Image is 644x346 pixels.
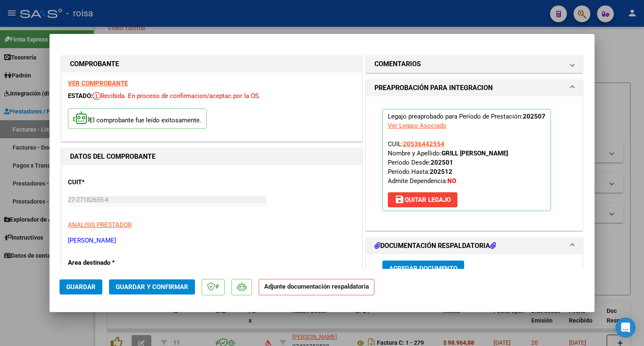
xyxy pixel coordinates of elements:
[68,92,93,100] span: ESTADO:
[366,238,582,254] mat-expansion-panel-header: DOCUMENTACIÓN RESPALDATORIA
[66,283,96,291] span: Guardar
[395,194,405,204] mat-icon: save
[388,140,508,185] span: CUIL: Nombre y Apellido: Período Desde: Período Hasta: Admite Dependencia:
[430,168,452,176] strong: 202512
[366,96,582,230] div: PREAPROBACIÓN PARA INTEGRACION
[374,241,496,251] h1: DOCUMENTACIÓN RESPALDATORIA
[523,113,545,120] strong: 202507
[70,60,119,68] strong: COMPROBANTE
[382,109,551,211] p: Legajo preaprobado para Período de Prestación:
[116,283,188,291] span: Guardar y Confirmar
[109,279,195,294] button: Guardar y Confirmar
[68,80,128,87] a: VER COMPROBANTE
[388,121,447,130] div: Ver Legajo Asociado
[374,83,493,93] h1: PREAPROBACIÓN PARA INTEGRACION
[68,108,207,129] p: El comprobante fue leído exitosamente.
[70,152,156,160] strong: DATOS DEL COMPROBANTE
[615,318,636,338] div: Open Intercom Messenger
[388,192,457,207] button: Quitar Legajo
[93,92,260,100] span: Recibida. En proceso de confirmacion/aceptac por la OS.
[68,178,154,187] p: CUIT
[395,196,451,204] span: Quitar Legajo
[447,177,456,185] strong: NO
[431,159,453,166] strong: 202501
[68,221,132,229] span: ANALISIS PRESTADOR
[60,279,102,294] button: Guardar
[374,59,421,69] h1: COMENTARIOS
[68,258,154,268] p: Area destinado *
[403,140,444,148] span: 20536442554
[382,261,464,276] button: Agregar Documento
[68,236,356,245] p: [PERSON_NAME]
[264,283,369,290] strong: Adjunte documentación respaldatoria
[441,150,508,157] strong: GRILL [PERSON_NAME]
[366,56,582,72] mat-expansion-panel-header: COMENTARIOS
[366,80,582,96] mat-expansion-panel-header: PREAPROBACIÓN PARA INTEGRACION
[389,265,457,272] span: Agregar Documento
